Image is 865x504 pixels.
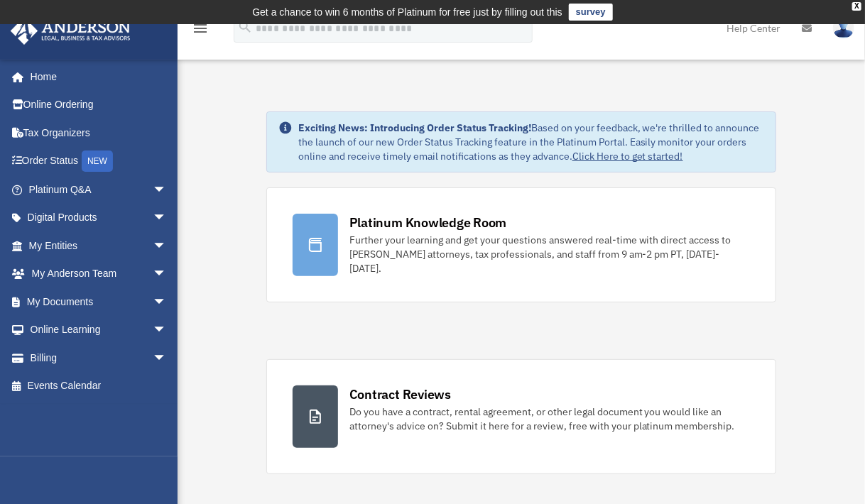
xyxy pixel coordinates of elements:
div: Contract Reviews [349,385,451,403]
div: Platinum Knowledge Room [349,214,507,231]
div: Do you have a contract, rental agreement, or other legal document you would like an attorney's ad... [349,405,750,433]
div: close [852,2,861,11]
span: arrow_drop_down [153,344,181,373]
a: Click Here to get started! [572,150,683,163]
a: My Anderson Teamarrow_drop_down [10,260,188,288]
a: Contract Reviews Do you have a contract, rental agreement, or other legal document you would like... [266,359,776,474]
div: NEW [82,150,113,172]
i: menu [192,20,209,37]
a: Platinum Q&Aarrow_drop_down [10,175,188,204]
a: Digital Productsarrow_drop_down [10,204,188,232]
i: search [237,19,253,35]
img: User Pic [833,18,854,38]
a: Billingarrow_drop_down [10,344,188,372]
a: My Documentsarrow_drop_down [10,287,188,316]
span: arrow_drop_down [153,316,181,345]
div: Based on your feedback, we're thrilled to announce the launch of our new Order Status Tracking fe... [298,121,764,163]
a: menu [192,25,209,37]
span: arrow_drop_down [153,175,181,204]
div: Further your learning and get your questions answered real-time with direct access to [PERSON_NAM... [349,233,750,275]
a: My Entitiesarrow_drop_down [10,231,188,260]
a: Tax Organizers [10,119,188,147]
img: Anderson Advisors Platinum Portal [6,17,135,45]
div: Get a chance to win 6 months of Platinum for free just by filling out this [252,4,562,21]
a: Events Calendar [10,372,188,400]
span: arrow_drop_down [153,287,181,317]
a: Platinum Knowledge Room Further your learning and get your questions answered real-time with dire... [266,187,776,302]
a: Online Learningarrow_drop_down [10,316,188,344]
strong: Exciting News: Introducing Order Status Tracking! [298,121,531,134]
a: Home [10,62,181,91]
span: arrow_drop_down [153,231,181,261]
span: arrow_drop_down [153,204,181,233]
a: Online Ordering [10,91,188,119]
a: Order StatusNEW [10,147,188,176]
span: arrow_drop_down [153,260,181,289]
a: survey [569,4,613,21]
